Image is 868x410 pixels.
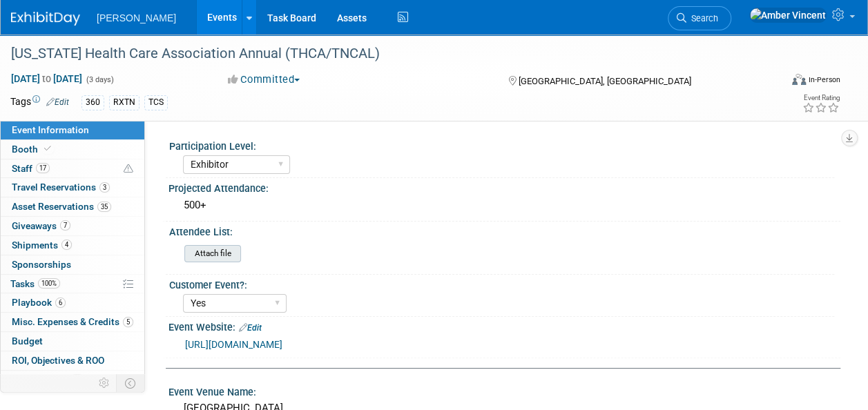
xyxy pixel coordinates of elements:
[93,374,117,392] td: Personalize Event Tab Strip
[12,144,54,155] span: Booth
[12,355,104,366] span: ROI, Objectives & ROO
[1,293,144,312] a: Playbook6
[1,140,144,159] a: Booth
[12,220,70,231] span: Giveaways
[55,297,66,308] span: 6
[239,323,262,333] a: Edit
[1,236,144,255] a: Shipments4
[169,275,834,292] div: Customer Event?:
[61,240,72,250] span: 4
[12,163,50,174] span: Staff
[109,95,139,110] div: RXTN
[10,72,83,85] span: [DATE] [DATE]
[10,95,69,110] td: Tags
[185,339,282,350] a: [URL][DOMAIN_NAME]
[749,8,827,23] img: Amber Vincent
[40,73,53,84] span: to
[12,297,66,308] span: Playbook
[686,13,718,23] span: Search
[668,6,731,30] a: Search
[81,95,104,110] div: 360
[1,217,144,235] a: Giveaways7
[168,382,840,399] div: Event Venue Name:
[124,163,133,175] span: Potential Scheduling Conflict -- at least one attendee is tagged in another overlapping event.
[12,259,71,270] span: Sponsorships
[97,12,176,23] span: [PERSON_NAME]
[6,41,769,66] div: [US_STATE] Health Care Association Annual (THCA/TNCAL)
[168,317,840,335] div: Event Website:
[36,163,50,173] span: 17
[44,145,51,153] i: Booth reservation complete
[99,182,110,193] span: 3
[10,278,60,289] span: Tasks
[179,195,830,216] div: 500+
[12,316,133,327] span: Misc. Expenses & Credits
[1,197,144,216] a: Asset Reservations35
[12,201,111,212] span: Asset Reservations
[38,278,60,289] span: 100%
[1,313,144,331] a: Misc. Expenses & Credits5
[792,74,806,85] img: Format-Inperson.png
[168,178,840,195] div: Projected Attendance:
[1,121,144,139] a: Event Information
[12,374,84,385] span: Attachments
[1,178,144,197] a: Travel Reservations3
[70,374,84,384] span: 12
[169,222,834,239] div: Attendee List:
[1,351,144,370] a: ROI, Objectives & ROO
[1,275,144,293] a: Tasks100%
[720,72,840,92] div: Event Format
[12,335,43,346] span: Budget
[46,97,69,107] a: Edit
[808,75,840,85] div: In-Person
[117,374,145,392] td: Toggle Event Tabs
[519,76,691,86] span: [GEOGRAPHIC_DATA], [GEOGRAPHIC_DATA]
[85,75,114,84] span: (3 days)
[60,220,70,231] span: 7
[123,317,133,327] span: 5
[1,255,144,274] a: Sponsorships
[12,182,110,193] span: Travel Reservations
[169,136,834,153] div: Participation Level:
[1,159,144,178] a: Staff17
[11,12,80,26] img: ExhibitDay
[802,95,840,101] div: Event Rating
[1,332,144,351] a: Budget
[97,202,111,212] span: 35
[12,124,89,135] span: Event Information
[12,240,72,251] span: Shipments
[223,72,305,87] button: Committed
[144,95,168,110] div: TCS
[1,371,144,389] a: Attachments12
